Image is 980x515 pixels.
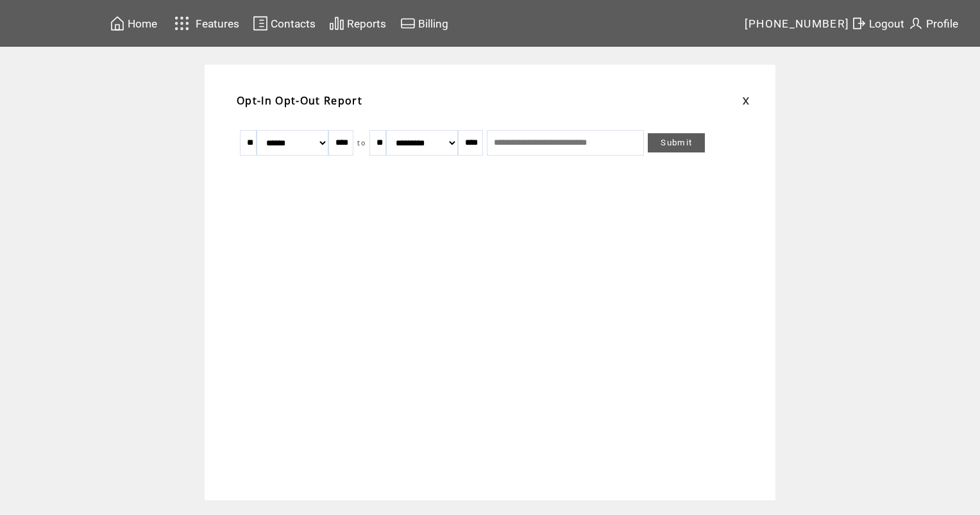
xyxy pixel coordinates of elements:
[329,15,344,31] img: chart.svg
[251,13,317,33] a: Contacts
[357,138,366,147] span: to
[400,15,416,31] img: creidtcard.svg
[869,17,904,30] span: Logout
[851,15,866,31] img: exit.svg
[271,17,316,30] span: Contacts
[169,11,241,36] a: Features
[110,15,125,31] img: home.svg
[926,17,958,30] span: Profile
[849,13,906,33] a: Logout
[237,94,362,108] span: Opt-In Opt-Out Report
[108,13,159,33] a: Home
[906,13,960,33] a: Profile
[327,13,388,33] a: Reports
[196,17,239,30] span: Features
[128,17,157,30] span: Home
[745,17,850,30] span: [PHONE_NUMBER]
[398,13,450,33] a: Billing
[347,17,386,30] span: Reports
[418,17,448,30] span: Billing
[171,13,193,34] img: features.svg
[648,133,705,152] a: Submit
[908,15,924,31] img: profile.svg
[253,15,268,31] img: contacts.svg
